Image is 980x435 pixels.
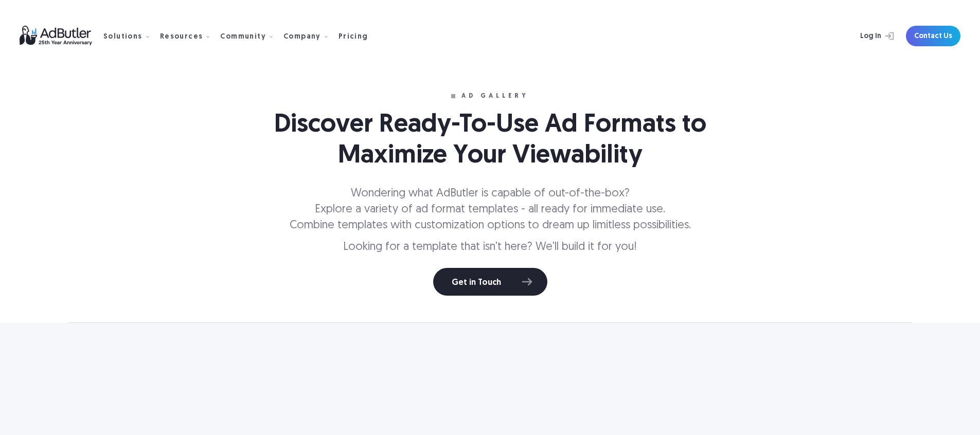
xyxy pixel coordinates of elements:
p: Looking for a template that isn't here? We'll build it for you! [259,240,722,256]
div: Community [220,20,281,52]
h1: Discover Ready-To-Use Ad Formats to Maximize Your Viewability [259,110,722,172]
a: Get in Touch [433,268,547,296]
div: Solutions [103,20,158,52]
div: Community [220,33,266,41]
a: Log In [833,26,900,46]
div: Company [283,33,321,41]
div: Solutions [103,33,142,41]
div: Pricing [338,33,368,41]
a: Contact Us [906,26,960,46]
p: Wondering what AdButler is capable of out-of-the-box? Explore a variety of ad format templates - ... [259,186,722,233]
div: Resources [160,20,219,52]
div: Company [283,20,336,52]
div: Resources [160,33,203,41]
div: ad gallery [461,93,529,100]
a: Pricing [338,31,377,41]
